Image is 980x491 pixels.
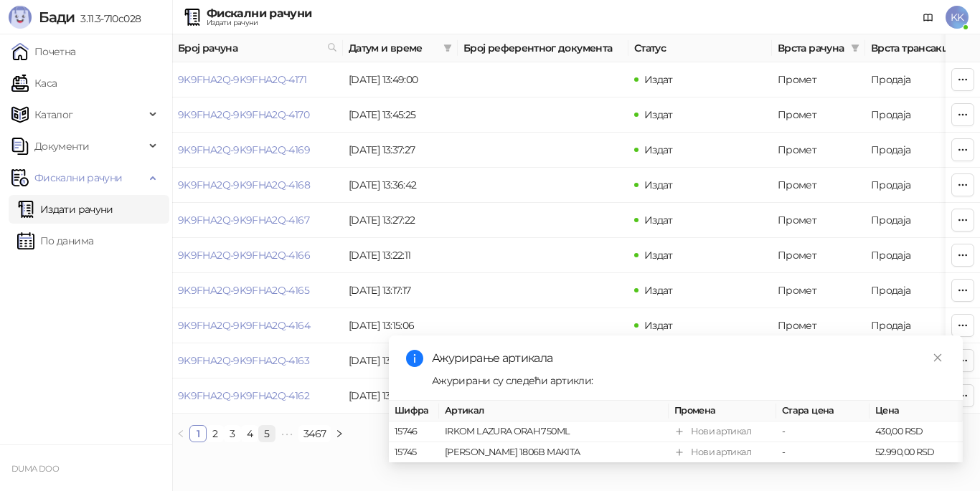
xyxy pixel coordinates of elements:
li: 4 [241,425,258,442]
td: - [776,442,870,463]
td: [DATE] 13:37:27 [343,133,458,168]
span: Документи [34,132,89,161]
button: right [331,425,348,442]
td: Промет [772,238,865,273]
td: 9K9FHA2Q-9K9FHA2Q-4169 [172,133,343,168]
li: Следећа страна [331,425,348,442]
span: left [176,429,185,438]
span: Број рачуна [178,40,321,56]
span: close [933,353,943,363]
td: Промет [772,97,865,133]
li: 1 [189,425,207,442]
td: [PERSON_NAME] 1806B MAKITA [439,442,669,463]
td: [DATE] 13:27:22 [343,203,458,238]
a: 9K9FHA2Q-9K9FHA2Q-4164 [178,319,310,332]
td: IRKOM LAZURA ORAH 750ML [439,421,669,442]
span: Врста рачуна [778,40,845,56]
a: Документација [917,6,940,29]
th: Шифра [389,401,439,421]
a: 9K9FHA2Q-9K9FHA2Q-4162 [178,389,309,402]
th: Број референтног документа [458,34,628,62]
th: Промена [669,401,776,421]
td: [DATE] 13:11:37 [343,343,458,378]
td: 9K9FHA2Q-9K9FHA2Q-4163 [172,343,343,378]
li: 3 [224,425,241,442]
span: Издат [644,249,673,262]
span: Бади [39,9,75,26]
th: Врста рачуна [772,34,865,62]
li: 2 [207,425,224,442]
td: 9K9FHA2Q-9K9FHA2Q-4171 [172,62,343,97]
td: [DATE] 13:22:11 [343,238,458,273]
span: 3.11.3-710c028 [75,12,141,25]
td: [DATE] 13:15:06 [343,308,458,343]
li: Следећих 5 Страна [275,425,298,442]
a: 5 [259,426,275,442]
td: 9K9FHA2Q-9K9FHA2Q-4165 [172,273,343,308]
span: filter [440,37,455,59]
small: DUMA DOO [11,464,59,474]
th: Стара цена [776,401,870,421]
span: Фискални рачуни [34,163,122,192]
td: 9K9FHA2Q-9K9FHA2Q-4166 [172,238,343,273]
span: Издат [644,284,673,297]
div: Нови артикал [691,424,751,439]
td: Промет [772,133,865,168]
th: Број рачуна [172,34,343,62]
a: 3467 [299,426,330,442]
td: 15745 [389,442,439,463]
li: 5 [258,425,275,442]
td: Промет [772,273,865,308]
td: 52.990,00 RSD [870,442,963,463]
th: Статус [628,34,772,62]
td: [DATE] 13:17:17 [343,273,458,308]
a: Почетна [11,37,76,66]
td: 430,00 RSD [870,421,963,442]
span: Каталог [34,100,73,129]
a: Каса [11,69,57,97]
li: Претходна страна [172,425,189,442]
img: Logo [9,6,32,29]
span: KK [946,6,969,29]
td: Промет [772,168,865,203]
th: Цена [870,401,963,421]
td: [DATE] 13:49:00 [343,62,458,97]
td: [DATE] 13:45:25 [343,97,458,133]
a: 2 [207,426,223,442]
a: 9K9FHA2Q-9K9FHA2Q-4171 [178,73,306,86]
div: Фискални рачуни [207,8,311,19]
a: Издати рачуни [17,195,113,224]
a: 3 [225,426,240,442]
a: Close [930,350,946,366]
span: Издат [644,143,673,156]
td: [DATE] 13:09:55 [343,378,458,414]
a: 4 [242,426,258,442]
a: 9K9FHA2Q-9K9FHA2Q-4169 [178,143,310,156]
span: Издат [644,214,673,227]
td: 9K9FHA2Q-9K9FHA2Q-4168 [172,168,343,203]
div: Нови артикал [691,445,751,459]
span: info-circle [406,350,423,367]
span: Врста трансакције [871,40,967,56]
td: - [776,421,870,442]
button: left [172,425,189,442]
td: 15746 [389,421,439,442]
td: Промет [772,308,865,343]
a: 9K9FHA2Q-9K9FHA2Q-4168 [178,178,310,191]
span: filter [443,44,452,52]
a: 9K9FHA2Q-9K9FHA2Q-4163 [178,354,309,367]
td: Промет [772,62,865,97]
li: 3467 [298,425,331,442]
a: 9K9FHA2Q-9K9FHA2Q-4166 [178,249,310,262]
td: Промет [772,203,865,238]
a: 9K9FHA2Q-9K9FHA2Q-4165 [178,284,309,297]
td: [DATE] 13:36:42 [343,168,458,203]
th: Артикал [439,401,669,421]
span: filter [848,37,862,59]
span: right [335,429,344,438]
td: 9K9FHA2Q-9K9FHA2Q-4164 [172,308,343,343]
div: Издати рачуни [207,19,311,27]
div: Ажурирање артикала [432,350,946,367]
td: 9K9FHA2Q-9K9FHA2Q-4167 [172,203,343,238]
span: Датум и време [349,40,438,56]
